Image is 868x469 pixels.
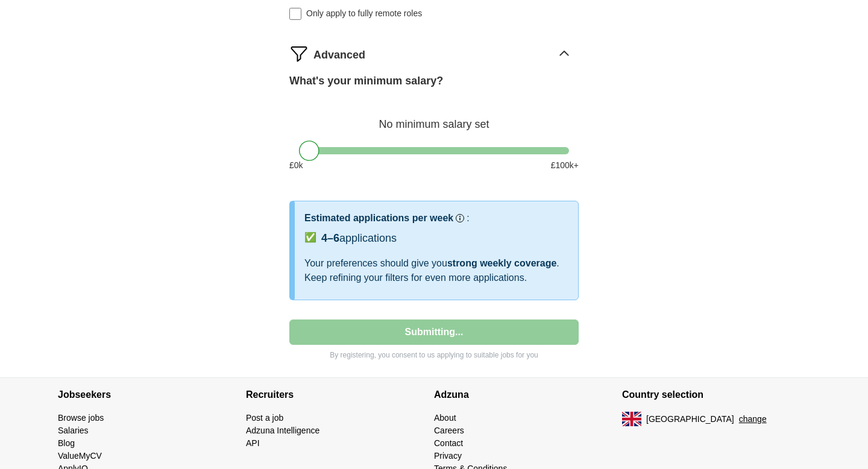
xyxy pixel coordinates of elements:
[246,438,260,448] a: API
[58,451,102,461] a: ValueMyCV
[646,413,734,426] span: [GEOGRAPHIC_DATA]
[313,47,365,63] span: Advanced
[289,44,309,63] img: filter
[289,350,579,360] p: By registering, you consent to us applying to suitable jobs for you
[304,256,568,285] div: Your preferences should give you . Keep refining your filters for even more applications.
[289,8,301,20] input: Only apply to fully remote roles
[289,73,443,89] label: What's your minimum salary?
[434,426,464,435] a: Careers
[246,426,319,435] a: Adzuna Intelligence
[304,230,316,245] span: ✅
[246,413,283,423] a: Post a job
[289,104,579,133] div: No minimum salary set
[289,319,579,345] button: Submitting...
[622,412,641,426] img: UK flag
[321,232,339,244] span: 4–6
[739,413,767,426] button: change
[304,211,453,225] h3: Estimated applications per week
[289,159,303,172] span: £ 0 k
[622,378,810,412] h4: Country selection
[321,230,397,247] div: applications
[434,413,456,423] a: About
[58,413,104,423] a: Browse jobs
[447,258,556,268] span: strong weekly coverage
[434,451,462,461] a: Privacy
[434,438,463,448] a: Contact
[467,211,469,225] h3: :
[58,426,89,435] a: Salaries
[551,159,579,172] span: £ 100 k+
[306,7,422,20] span: Only apply to fully remote roles
[58,438,75,448] a: Blog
